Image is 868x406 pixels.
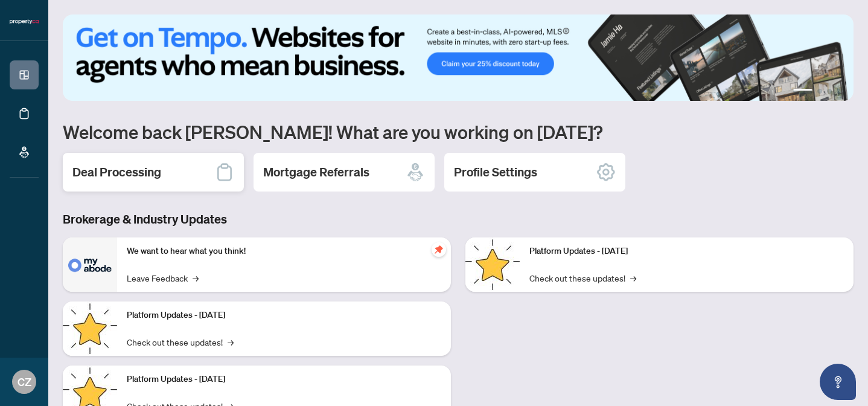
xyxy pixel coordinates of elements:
[127,309,441,322] p: Platform Updates - [DATE]
[820,364,856,400] button: Open asap
[127,335,234,349] a: Check out these updates!→
[827,89,832,94] button: 3
[465,237,520,292] img: Platform Updates - June 23, 2025
[817,89,822,94] button: 2
[193,271,199,285] span: →
[63,301,117,356] img: Platform Updates - September 16, 2025
[529,245,844,258] p: Platform Updates - [DATE]
[432,242,446,257] span: pushpin
[72,164,161,181] h2: Deal Processing
[63,211,854,228] h3: Brokerage & Industry Updates
[127,373,441,386] p: Platform Updates - [DATE]
[10,18,39,25] img: logo
[18,373,31,390] span: CZ
[228,335,234,349] span: →
[127,271,199,285] a: Leave Feedback→
[793,89,812,94] button: 1
[63,120,854,143] h1: Welcome back [PERSON_NAME]! What are you working on [DATE]?
[454,164,537,181] h2: Profile Settings
[63,14,854,101] img: Slide 0
[127,245,441,258] p: We want to hear what you think!
[630,271,636,285] span: →
[263,164,369,181] h2: Mortgage Referrals
[529,271,636,285] a: Check out these updates!→
[63,237,117,292] img: We want to hear what you think!
[837,89,841,94] button: 4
